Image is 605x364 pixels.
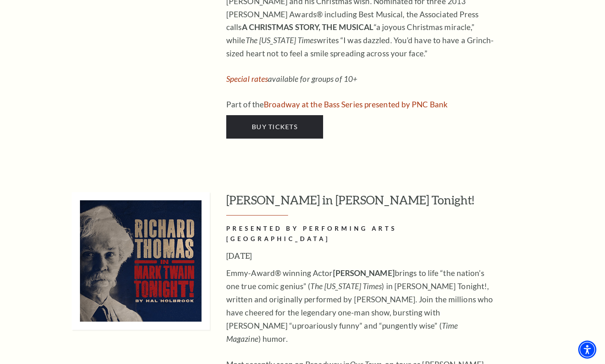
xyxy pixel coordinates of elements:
[310,281,382,291] em: The [US_STATE] Times
[578,341,596,359] div: Accessibility Menu
[226,267,494,345] p: Emmy-Award® winning Actor brings to life “the nation’s one true comic genius” ( ) in [PERSON_NAME...
[242,22,374,32] strong: A CHRISTMAS STORY, THE MUSICAL
[264,100,448,109] a: Broadway at the Bass Series presented by PNC Bank
[246,35,317,45] em: The [US_STATE] Times
[226,224,494,244] h2: PRESENTED BY PERFORMING ARTS [GEOGRAPHIC_DATA]
[226,192,558,216] h3: [PERSON_NAME] in [PERSON_NAME] Tonight!
[226,74,268,83] a: Special rates
[226,74,357,83] em: available for groups of 10+
[333,268,395,278] strong: [PERSON_NAME]
[252,123,298,130] span: Buy Tickets
[226,98,494,111] p: Part of the
[72,192,210,330] img: Richard Thomas in Mark Twain Tonight!
[226,115,323,138] a: Buy Tickets
[226,249,494,262] h3: [DATE]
